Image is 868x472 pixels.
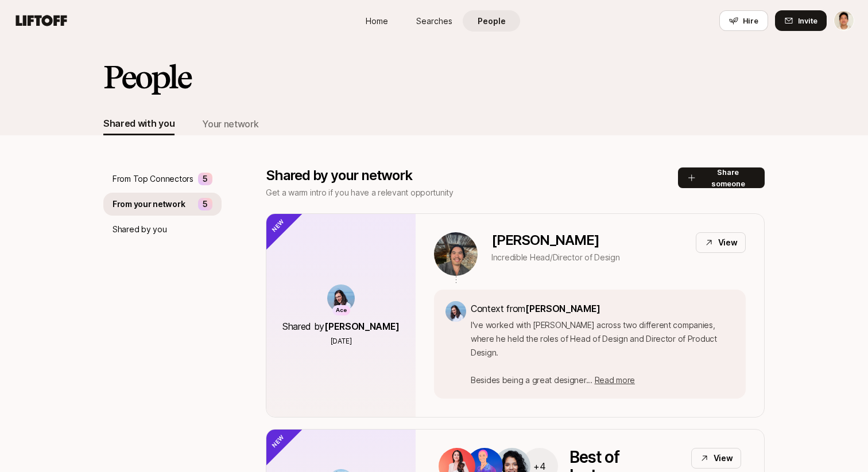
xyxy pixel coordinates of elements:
a: People [463,10,520,32]
p: [DATE] [331,336,352,346]
button: Jeremy Chen [834,10,854,31]
p: Ace [336,306,347,315]
a: Searches [405,10,463,32]
img: Jeremy Chen [834,11,854,30]
span: Home [366,15,388,27]
div: New [247,410,304,467]
a: AceShared by[PERSON_NAME][DATE][PERSON_NAME]Incredible Head/Director of DesignViewContext from[PE... [266,213,765,418]
a: Home [348,10,405,32]
img: 8994a476_064a_42ab_81d5_5ef98a6ab92d.jpg [434,232,478,276]
p: Shared by your network [266,167,678,184]
p: From Top Connectors [113,172,193,186]
p: View [714,451,733,465]
h2: People [103,60,191,94]
span: Searches [416,15,452,27]
p: [PERSON_NAME] [491,232,619,248]
div: Your network [202,116,258,131]
button: Your network [202,112,258,135]
span: People [478,15,506,27]
span: Invite [798,15,817,26]
div: Shared with you [103,116,175,131]
img: 3b21b1e9_db0a_4655_a67f_ab9b1489a185.jpg [445,301,466,322]
p: I've worked with [PERSON_NAME] across two different companies, where he held the roles of Head of... [471,318,734,387]
img: 3b21b1e9_db0a_4655_a67f_ab9b1489a185.jpg [327,284,355,312]
p: +4 [533,461,545,472]
span: Read more [595,375,635,385]
p: Get a warm intro if you have a relevant opportunity [266,186,678,200]
button: Hire [719,10,768,31]
span: Hire [743,15,758,26]
span: [PERSON_NAME] [525,303,600,314]
button: Invite [775,10,827,31]
button: Shared with you [103,112,175,135]
p: Incredible Head/Director of Design [491,251,619,264]
p: 5 [203,197,208,211]
p: Shared by you [113,223,166,236]
p: 5 [203,172,208,186]
p: Shared by [282,319,400,334]
p: View [718,236,738,249]
p: Context from [471,301,734,316]
button: Share someone [678,167,765,188]
p: From your network [113,197,185,211]
span: [PERSON_NAME] [324,321,400,332]
div: New [247,194,304,251]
